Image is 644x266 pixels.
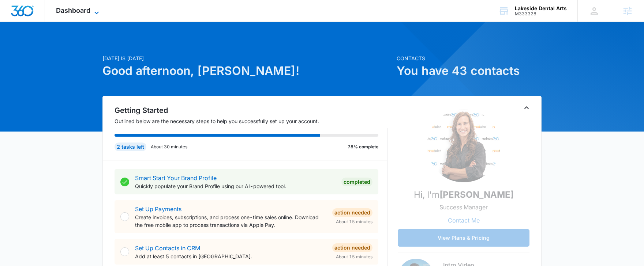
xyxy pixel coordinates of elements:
div: Domain Overview [28,43,65,48]
div: Keywords by Traffic [81,43,123,48]
a: Set Up Contacts in CRM [135,244,200,252]
p: Hi, I'm [414,188,514,201]
img: logo_orange.svg [12,12,18,18]
span: About 15 minutes [336,218,372,225]
img: tab_domain_overview_orange.svg [20,42,26,48]
strong: [PERSON_NAME] [439,189,514,200]
img: tab_keywords_by_traffic_grey.svg [73,42,79,48]
div: 2 tasks left [115,142,146,151]
button: View Plans & Pricing [398,229,529,247]
p: Quickly populate your Brand Profile using our AI-powered tool. [135,182,336,190]
div: Completed [341,178,372,186]
div: account name [515,5,567,11]
div: Domain: [DOMAIN_NAME] [19,19,80,25]
img: Kaitlyn Brunswig [427,109,500,182]
h2: Getting Started [115,105,387,116]
p: Add at least 5 contacts in [GEOGRAPHIC_DATA]. [135,252,326,260]
p: Create invoices, subscriptions, and process one-time sales online. Download the free mobile app t... [135,213,326,229]
h1: You have 43 contacts [397,62,542,80]
p: [DATE] is [DATE] [102,54,392,62]
p: Outlined below are the necessary steps to help you successfully set up your account. [115,117,387,125]
button: Contact Me [441,212,487,229]
div: Action Needed [332,243,372,252]
img: website_grey.svg [12,19,18,25]
p: About 30 minutes [151,144,187,150]
div: account id [515,11,567,16]
h1: Good afternoon, [PERSON_NAME]! [102,62,392,80]
p: 78% complete [348,144,378,150]
p: Success Manager [439,203,488,212]
a: Set Up Payments [135,205,181,213]
div: Action Needed [332,208,372,217]
button: Toggle Collapse [522,103,531,112]
a: Smart Start Your Brand Profile [135,174,217,182]
p: Contacts [397,54,542,62]
span: Dashboard [56,7,90,14]
div: v 4.0.24 [20,12,36,18]
span: About 15 minutes [336,254,372,260]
